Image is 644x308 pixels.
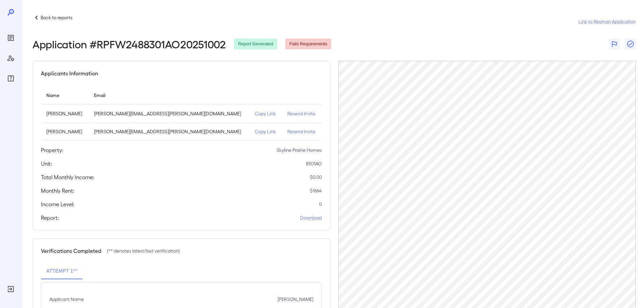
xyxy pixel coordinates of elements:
[41,214,59,222] h5: Report:
[287,110,316,117] p: Resend Invite
[41,187,74,195] h5: Monthly Rent:
[41,69,98,77] h5: Applicants Information
[277,147,322,153] p: Skyline Prairie Homes
[278,296,313,303] p: [PERSON_NAME]
[32,38,226,50] h2: Application # RPFW2488301AO20251002
[255,128,277,135] p: Copy Link
[310,187,322,194] p: $ 1664
[89,86,249,105] th: Email
[285,41,331,47] span: Fails Requirements
[625,39,636,49] button: Close Report
[41,200,74,208] h5: Income Level:
[300,214,322,221] a: Download
[94,110,244,117] p: [PERSON_NAME][EMAIL_ADDRESS][PERSON_NAME][DOMAIN_NAME]
[49,296,84,303] p: Applicant Name
[306,160,322,167] p: 8301AO
[609,39,620,49] button: Flag Report
[41,14,72,21] p: Back to reports
[41,86,89,105] th: Name
[46,128,83,135] p: [PERSON_NAME]
[234,41,277,47] span: Report Generated
[255,110,277,117] p: Copy Link
[46,110,83,117] p: [PERSON_NAME]
[94,128,244,135] p: [PERSON_NAME][EMAIL_ADDRESS][PERSON_NAME][DOMAIN_NAME]
[319,201,322,208] p: 0
[41,160,52,168] h5: Unit:
[41,86,322,141] table: simple table
[5,32,16,43] div: Reports
[41,173,94,181] h5: Total Monthly Income:
[107,247,180,254] p: (** denotes latest/last verification)
[41,263,82,279] button: Attempt 1**
[310,174,322,181] p: $ 0.00
[5,53,16,64] div: Manage Users
[41,247,101,255] h5: Verifications Completed
[287,128,316,135] p: Resend Invite
[5,73,16,84] div: FAQ
[41,146,63,154] h5: Property:
[5,284,16,294] div: Log Out
[578,18,636,25] a: Link to Resman Application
